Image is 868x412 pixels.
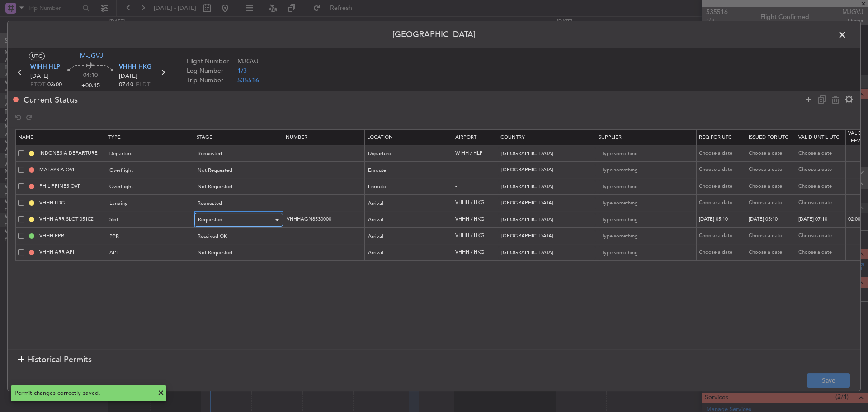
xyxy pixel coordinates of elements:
[749,199,796,207] div: Choose a date
[749,249,796,256] div: Choose a date
[699,183,746,190] div: Choose a date
[798,183,845,190] div: Choose a date
[798,249,845,256] div: Choose a date
[749,232,796,240] div: Choose a date
[699,134,732,141] span: Req For Utc
[798,150,845,157] div: Choose a date
[749,150,796,157] div: Choose a date
[699,249,746,256] div: Choose a date
[749,183,796,190] div: Choose a date
[699,166,746,174] div: Choose a date
[14,389,153,398] div: Permit changes correctly saved.
[699,150,746,157] div: Choose a date
[749,216,796,223] div: [DATE] 05:10
[749,134,788,141] span: Issued For Utc
[749,166,796,174] div: Choose a date
[798,134,840,141] span: Valid Until Utc
[699,199,746,207] div: Choose a date
[8,21,860,48] header: [GEOGRAPHIC_DATA]
[699,216,746,223] div: [DATE] 05:10
[798,166,845,174] div: Choose a date
[798,199,845,207] div: Choose a date
[798,232,845,240] div: Choose a date
[798,216,845,223] div: [DATE] 07:10
[699,232,746,240] div: Choose a date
